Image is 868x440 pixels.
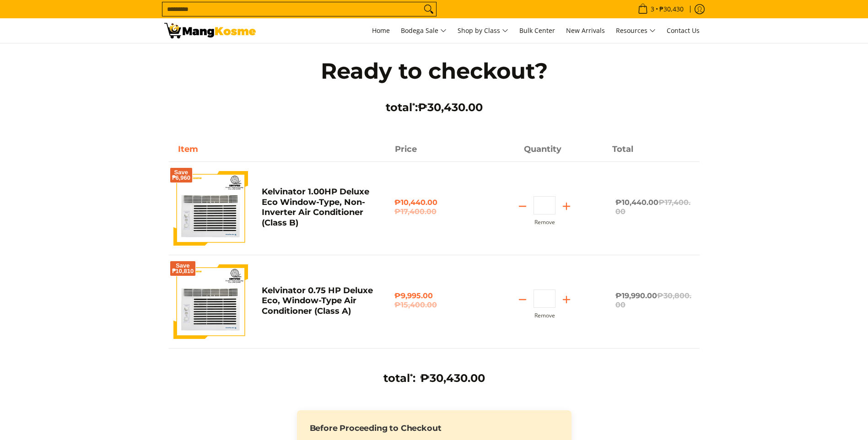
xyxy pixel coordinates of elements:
[615,291,691,309] del: ₱30,800.00
[262,187,369,228] a: Kelvinator 1.00HP Deluxe Eco Window-Type, Non-Inverter Air Conditioner (Class B)
[555,292,577,307] button: Add
[383,371,415,385] h3: total :
[561,18,609,43] a: New Arrivals
[367,18,394,43] a: Home
[616,25,656,37] span: Resources
[173,171,248,246] img: Default Title Kelvinator 1.00HP Deluxe Eco Window-Type, Non-Inverter Air Conditioner (Class B)
[649,6,656,12] span: 3
[662,18,704,43] a: Contact Us
[458,25,508,37] span: Shop by Class
[401,25,447,37] span: Bodega Sale
[519,26,555,35] span: Bulk Center
[667,26,700,35] span: Contact Us
[172,263,194,274] span: Save ₱10,810
[394,300,474,310] del: ₱15,400.00
[421,2,436,16] button: Search
[420,371,485,385] span: ₱30,430.00
[372,26,390,35] span: Home
[310,423,559,433] h3: Before Proceeding to Checkout
[394,198,474,216] span: ₱10,440.00
[534,312,555,319] button: Remove
[453,18,513,43] a: Shop by Class
[173,264,248,339] img: Default Title Kelvinator 0.75 HP Deluxe Eco, Window-Type Air Conditioner (Class A)
[555,199,577,214] button: Add
[534,219,555,225] button: Remove
[635,4,686,14] span: •
[394,291,474,310] span: ₱9,995.00
[615,198,690,216] span: ₱10,440.00
[611,18,660,43] a: Resources
[658,6,685,12] span: ₱30,430
[302,101,567,114] h3: total :
[302,57,567,85] h1: Ready to checkout?
[164,23,256,38] img: Your Shopping Cart | Mang Kosme
[396,18,451,43] a: Bodega Sale
[566,26,605,35] span: New Arrivals
[512,292,534,307] button: Subtract
[265,18,704,43] nav: Main Menu
[418,101,483,114] span: ₱30,430.00
[262,285,373,316] a: Kelvinator 0.75 HP Deluxe Eco, Window-Type Air Conditioner (Class A)
[394,207,474,216] del: ₱17,400.00
[615,291,691,309] span: ₱19,990.00
[172,170,191,181] span: Save ₱6,960
[512,199,534,214] button: Subtract
[615,198,690,216] del: ₱17,400.00
[515,18,560,43] a: Bulk Center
